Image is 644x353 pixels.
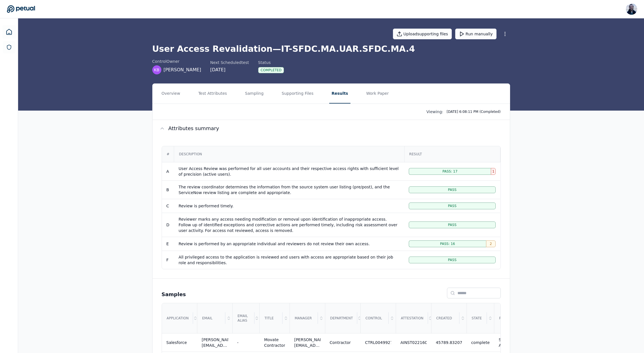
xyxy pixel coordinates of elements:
button: [DATE] 6:08:11 PM (Completed) [444,108,503,115]
div: CTRL0049927 [365,340,391,345]
td: B [162,180,174,199]
div: Movate Contractor [264,337,285,348]
div: [DATE] [210,66,249,73]
button: Supporting Files [279,84,316,104]
span: Pass: 17 [442,169,457,174]
div: Title [260,304,283,333]
h1: User Access Revalidation — IT-SFDC.MA.UAR.SFDC.MA.4 [152,44,510,54]
div: control Owner [152,59,201,64]
h2: Samples [162,290,186,298]
div: Email [198,304,225,333]
button: Sampling [243,84,266,104]
div: Description [174,147,404,162]
div: Application [162,304,193,333]
div: complete [471,340,489,345]
span: 2 [490,242,492,246]
div: 45789.83207 [436,340,462,345]
button: More Options [500,29,510,39]
span: [PERSON_NAME] [164,66,201,73]
div: The review coordinator determines the information from the source system user listing (pre/post),... [179,184,400,195]
div: [PERSON_NAME][EMAIL_ADDRESS][PERSON_NAME][DOMAIN_NAME] [202,337,228,348]
div: Department [326,304,358,333]
div: Created [432,304,459,333]
nav: Tabs [153,84,510,104]
span: Pass [448,223,457,227]
div: [PERSON_NAME][EMAIL_ADDRESS][PERSON_NAME][DOMAIN_NAME] [294,337,320,348]
span: Attributes summary [168,124,219,132]
span: 1 [492,169,494,174]
div: Role [495,304,519,333]
td: E [162,237,174,251]
div: Email Alias [233,304,254,333]
div: Completed [258,67,284,73]
td: C [162,199,174,213]
div: Control [361,304,389,333]
div: AINST0221607 [400,340,427,345]
a: Dashboard [2,25,16,39]
button: Attributes summary [153,120,510,137]
p: Viewing: [426,109,443,115]
span: Pass [448,258,457,262]
button: Results [329,84,350,104]
span: KB [154,67,159,73]
div: Status [258,60,284,65]
button: Work Paper [364,84,391,104]
button: Overview [159,84,183,104]
div: Next Scheduled test [210,60,249,65]
div: Support Agent - Tier 1 [499,337,521,348]
button: Run manually [455,29,497,39]
a: SOC 1 Reports [3,41,15,53]
div: - [237,340,239,345]
img: Roberto Fernandez [626,3,637,15]
div: Review is performed by an appropriate individual and reviewers do not review their own access. [179,241,400,247]
td: F [162,251,174,269]
div: Salesforce [166,340,187,345]
div: # [162,147,174,162]
div: User Access Review was performed for all user accounts and their respective access rights with su... [179,166,400,177]
td: D [162,213,174,237]
button: Uploadsupporting files [393,29,452,39]
span: Pass: 16 [440,242,455,246]
a: Go to Dashboard [7,5,35,13]
td: A [162,162,174,180]
div: Result [405,147,500,162]
div: Reviewer marks any access needing modification or removal upon identification of inappropriate ac... [179,216,400,233]
div: Attestation [396,304,428,333]
div: All privileged access to the application is reviewed and users with access are appropriate based ... [179,254,400,266]
div: Manager [290,304,318,333]
span: Pass [448,188,457,192]
div: Contractor [330,340,351,345]
span: Pass [448,204,457,208]
button: Test Attributes [196,84,229,104]
div: State [467,304,487,333]
div: Review is performed timely. [179,203,400,209]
